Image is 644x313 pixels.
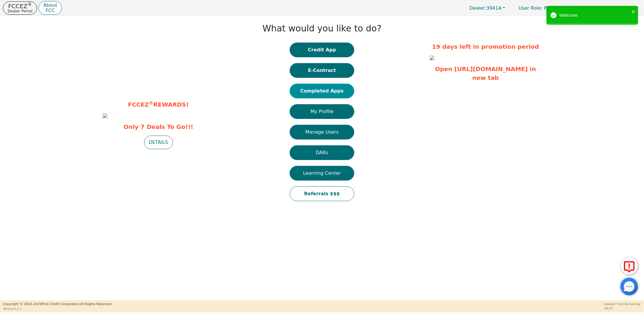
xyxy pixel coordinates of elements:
[513,2,568,14] p: Primary
[430,55,434,60] img: aca74279-9d07-4807-a4f0-89f2a0c958fa
[469,5,502,11] span: 3941A
[38,1,62,15] button: AboutFCC
[513,2,568,14] a: User Role: Primary
[290,63,354,78] button: E-Contract
[43,8,57,13] p: FCC
[604,306,641,311] p: 58:57
[469,5,486,11] span: Dealer:
[3,307,112,311] p: Version 3.2.1
[43,3,57,8] p: About
[28,2,32,7] sup: ®
[604,302,641,306] p: Session Time Remaining:
[290,125,354,139] button: Manage Users
[3,302,112,307] p: Copyright © 2015- 2025 First Credit Corporation.
[430,42,541,51] p: 19 days left in promotion period
[632,8,636,15] button: close
[519,5,542,11] span: User Role :
[569,4,641,13] button: 3941A:[PERSON_NAME]
[435,65,536,81] a: Open [URL][DOMAIN_NAME] in new tab
[290,186,354,201] button: Referrals $$$
[621,257,638,275] button: Report Error to FCC
[80,302,112,306] span: All Rights Reserved.
[103,113,107,118] img: 97c785f1-29af-48cb-b83c-fc16b50491b4
[8,9,32,13] p: Dealer Portal
[8,3,32,9] p: FCCEZ
[290,84,354,98] button: Completed Apps
[290,166,354,181] button: Learning Center
[144,136,173,149] button: DETAILS
[3,1,37,15] button: FCCEZ®Dealer Portal
[559,12,630,19] div: Welcome
[290,43,354,57] button: Credit App
[290,145,354,160] button: DARs
[149,100,153,106] sup: ®
[463,4,511,13] button: Dealer:3941A
[103,100,214,109] p: FCCEZ REWARDS!
[290,104,354,119] button: My Profile
[103,122,214,131] span: Only 7 Deals To Go!!!
[262,23,382,34] h1: What would you like to do?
